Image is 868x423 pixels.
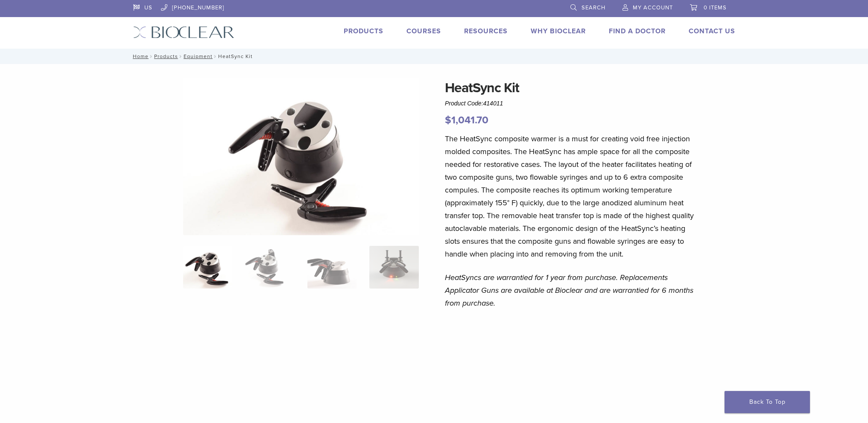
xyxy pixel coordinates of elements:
[178,54,184,58] span: /
[130,53,149,59] a: Home
[445,100,503,107] span: Product Code:
[183,78,419,235] img: HeatSync Kit-4
[704,4,727,11] span: 0 items
[184,53,213,59] a: Equipment
[582,4,605,11] span: Search
[689,27,735,35] a: Contact Us
[445,132,696,260] p: The HeatSync composite warmer is a must for creating void free injection molded composites. The H...
[183,246,232,289] img: HeatSync-Kit-4-324x324.jpg
[149,54,154,58] span: /
[344,27,383,35] a: Products
[445,114,488,126] bdi: 1,041.70
[609,27,666,35] a: Find A Doctor
[445,78,696,98] h1: HeatSync Kit
[633,4,673,11] span: My Account
[531,27,586,35] a: Why Bioclear
[445,114,451,126] span: $
[483,100,503,107] span: 414011
[369,246,418,289] img: HeatSync Kit - Image 4
[464,27,508,35] a: Resources
[133,26,234,38] img: Bioclear
[406,27,441,35] a: Courses
[445,273,693,308] em: HeatSyncs are warrantied for 1 year from purchase. Replacements Applicator Guns are available at ...
[127,49,742,64] nav: HeatSync Kit
[307,246,357,289] img: HeatSync Kit - Image 3
[213,54,218,58] span: /
[245,246,294,289] img: HeatSync Kit - Image 2
[725,391,810,413] a: Back To Top
[154,53,178,59] a: Products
